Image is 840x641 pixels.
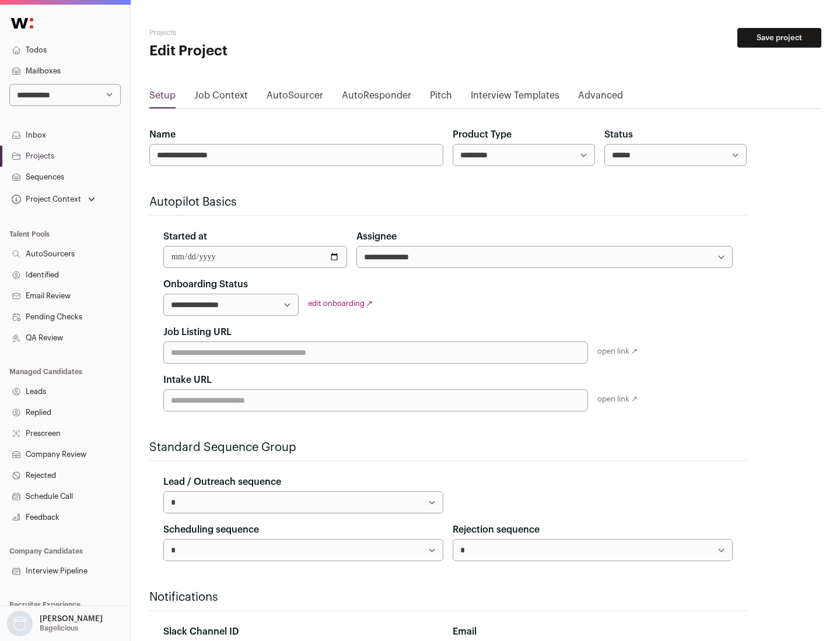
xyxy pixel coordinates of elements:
[163,625,239,639] label: Slack Channel ID
[453,523,540,537] label: Rejection sequence
[430,89,452,107] a: Pitch
[5,12,40,35] img: Wellfound
[163,230,207,244] label: Started at
[5,611,105,636] button: Open dropdown
[163,277,248,291] label: Onboarding Status
[9,195,81,204] div: Project Context
[149,42,373,61] h1: Edit Project
[471,89,559,107] a: Interview Templates
[267,89,323,107] a: AutoSourcer
[342,89,411,107] a: AutoResponder
[149,589,747,605] h2: Notifications
[149,28,373,37] h2: Projects
[40,624,78,633] p: Bagelicious
[149,439,747,456] h2: Standard Sequence Group
[7,611,33,636] img: nopic.png
[578,89,623,107] a: Advanced
[453,625,733,639] div: Email
[149,89,176,107] a: Setup
[737,28,821,48] button: Save project
[453,128,512,142] label: Product Type
[163,523,259,537] label: Scheduling sequence
[163,325,232,339] label: Job Listing URL
[356,230,397,244] label: Assignee
[163,373,212,387] label: Intake URL
[194,89,248,107] a: Job Context
[40,614,103,624] p: [PERSON_NAME]
[9,191,97,207] button: Open dropdown
[149,194,747,210] h2: Autopilot Basics
[149,128,176,142] label: Name
[308,300,373,307] a: edit onboarding ↗
[163,475,281,489] label: Lead / Outreach sequence
[604,128,633,142] label: Status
